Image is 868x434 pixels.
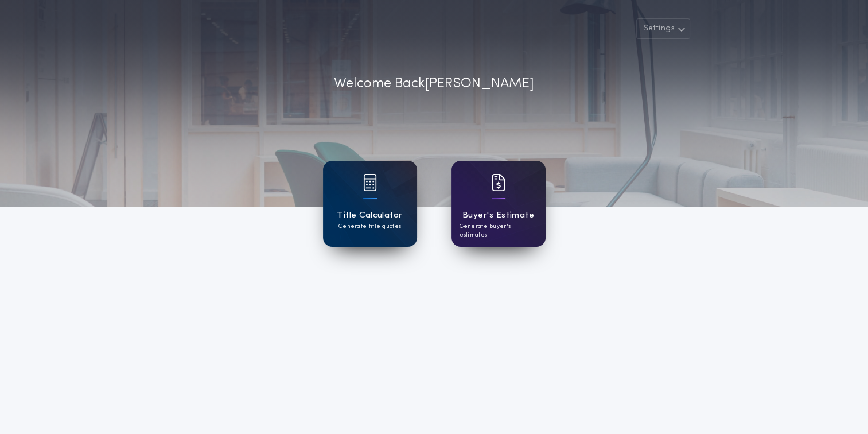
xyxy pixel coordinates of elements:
h1: Buyer's Estimate [462,209,534,222]
p: Welcome Back [PERSON_NAME] [334,73,534,94]
a: card iconBuyer's EstimateGenerate buyer's estimates [451,161,546,247]
h1: Title Calculator [337,209,402,222]
p: Generate buyer's estimates [460,222,538,239]
a: card iconTitle CalculatorGenerate title quotes [323,161,417,247]
img: card icon [363,174,377,191]
button: Settings [636,18,690,39]
p: Generate title quotes [338,222,401,231]
img: card icon [492,174,505,191]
